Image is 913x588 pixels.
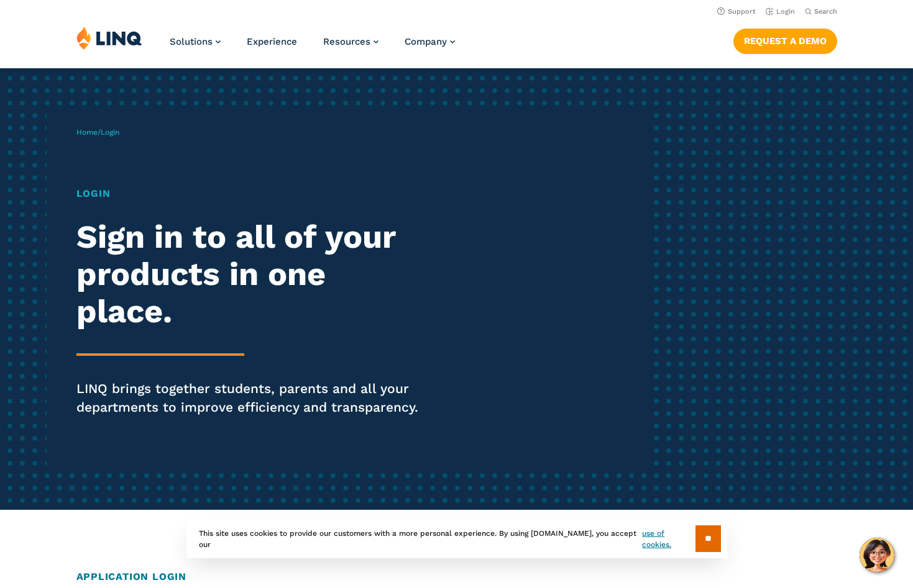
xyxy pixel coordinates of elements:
[101,128,119,137] span: Login
[642,528,695,550] a: use of cookies.
[405,36,455,47] a: Company
[170,36,221,47] a: Solutions
[733,26,837,53] nav: Button Navigation
[733,29,837,53] a: Request a Demo
[76,128,98,137] a: Home
[323,36,370,47] span: Resources
[247,36,297,47] a: Experience
[76,26,142,50] img: LINQ | K‑12 Software
[323,36,379,47] a: Resources
[766,7,795,16] a: Login
[186,519,727,558] div: This site uses cookies to provide our customers with a more personal experience. By using [DOMAIN...
[170,26,455,67] nav: Primary Navigation
[76,219,428,330] h2: Sign in to all of your products in one place.
[170,36,213,47] span: Solutions
[76,128,119,137] span: /
[717,7,756,16] a: Support
[860,538,894,572] button: Hello, have a question? Let’s chat.
[805,7,837,16] button: Open Search Bar
[405,36,447,47] span: Company
[76,186,428,201] h1: Login
[76,379,428,417] p: LINQ brings together students, parents and all your departments to improve efficiency and transpa...
[814,7,837,16] span: Search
